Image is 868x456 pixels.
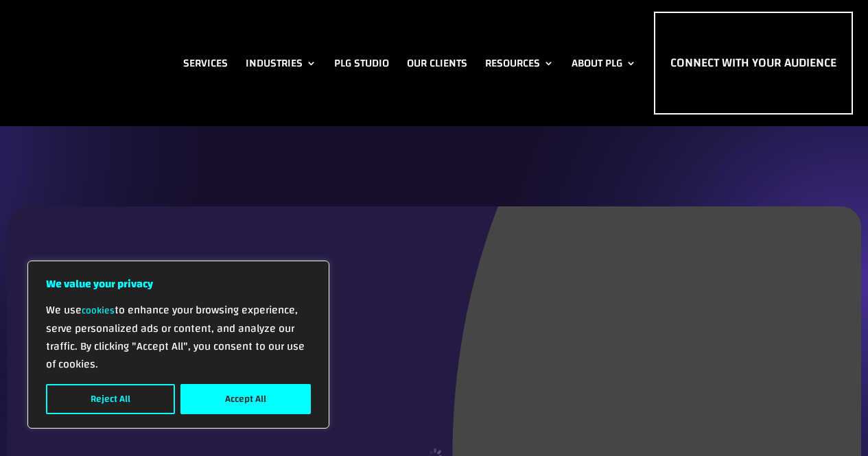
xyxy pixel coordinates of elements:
a: Connect with Your Audience [654,12,853,115]
div: We value your privacy [27,261,329,429]
a: Industries [246,12,316,115]
button: Accept All [180,384,311,414]
p: We value your privacy [46,275,311,293]
a: cookies [82,302,115,320]
p: We use to enhance your browsing experience, serve personalized ads or content, and analyze our tr... [46,301,311,373]
a: Resources [485,12,554,115]
button: Reject All [46,384,175,414]
a: About PLG [572,12,636,115]
a: Services [183,12,228,115]
a: Our Clients [407,12,467,115]
a: PLG Studio [334,12,389,115]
